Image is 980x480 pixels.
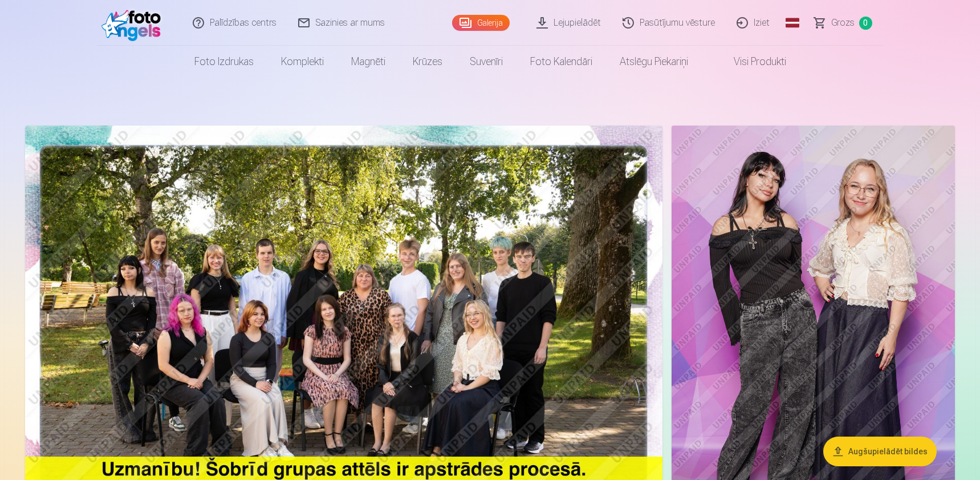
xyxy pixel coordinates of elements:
span: Grozs [831,16,855,30]
a: Visi produkti [702,46,800,78]
a: Atslēgu piekariņi [606,46,702,78]
span: 0 [859,17,872,30]
a: Foto izdrukas [181,46,267,78]
a: Krūzes [399,46,456,78]
a: Foto kalendāri [517,46,606,78]
a: Suvenīri [456,46,517,78]
a: Komplekti [267,46,337,78]
a: Magnēti [337,46,399,78]
img: /fa1 [101,5,167,41]
a: Galerija [452,15,510,31]
button: Augšupielādēt bildes [823,437,937,466]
